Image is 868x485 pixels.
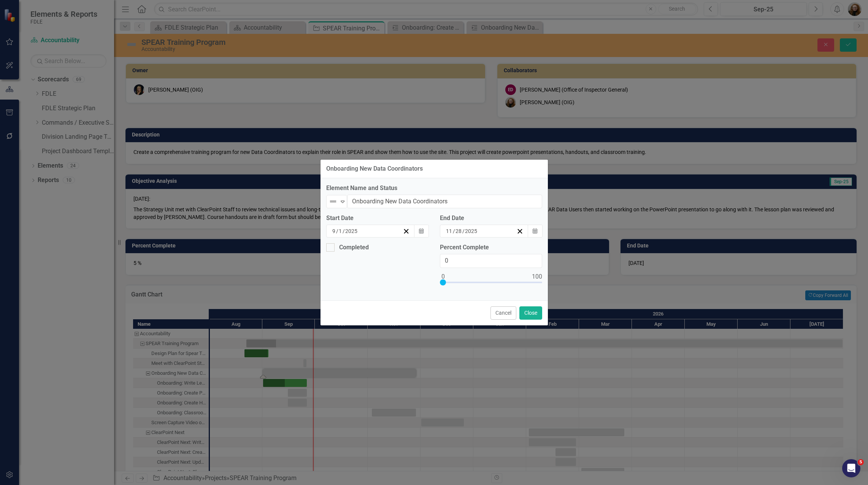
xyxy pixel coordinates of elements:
button: Cancel [490,306,516,320]
div: End Date [440,214,542,223]
input: Name [347,195,542,209]
div: Onboarding New Data Coordinators [326,165,423,172]
span: 5 [858,459,864,465]
div: Start Date [326,214,428,223]
span: / [343,228,345,235]
span: / [453,228,455,235]
label: Element Name and Status [326,184,542,193]
label: Percent Complete [440,243,542,252]
iframe: Intercom live chat [842,459,860,477]
span: / [336,228,338,235]
span: / [462,228,465,235]
button: Close [519,306,542,320]
img: Not Defined [328,197,338,206]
